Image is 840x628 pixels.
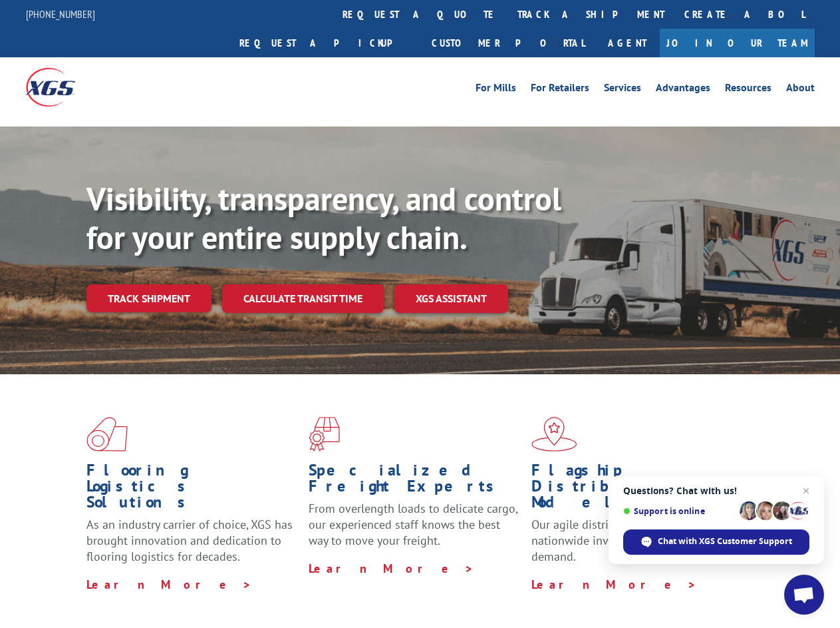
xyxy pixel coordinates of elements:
a: Learn More > [86,577,252,592]
span: Our agile distribution network gives you nationwide inventory management on demand. [531,517,740,564]
img: xgs-icon-flagship-distribution-model-red [531,417,577,452]
a: Track shipment [86,284,211,312]
a: Customer Portal [422,29,595,57]
a: XGS ASSISTANT [394,284,508,313]
a: Join Our Team [660,29,815,57]
span: Close chat [798,483,814,499]
img: xgs-icon-total-supply-chain-intelligence-red [86,417,128,452]
span: As an industry carrier of choice, XGS has brought innovation and dedication to flooring logistics... [86,517,293,564]
p: From overlength loads to delicate cargo, our experienced staff knows the best way to move your fr... [309,501,521,560]
a: Advantages [656,83,710,97]
h1: Flagship Distribution Model [531,462,744,517]
a: About [786,83,815,97]
a: Request a pickup [229,29,422,57]
h1: Flooring Logistics Solutions [86,462,299,517]
a: [PHONE_NUMBER] [26,7,95,21]
span: Support is online [623,506,735,516]
a: For Mills [476,83,516,97]
a: For Retailers [531,83,589,97]
a: Learn More > [531,577,697,592]
b: Visibility, transparency, and control for your entire supply chain. [86,178,561,258]
div: Open chat [784,575,824,615]
img: xgs-icon-focused-on-flooring-red [309,417,340,452]
a: Agent [595,29,660,57]
h1: Specialized Freight Experts [309,462,521,501]
a: Calculate transit time [222,284,384,313]
a: Services [604,83,641,97]
a: Resources [725,83,771,97]
a: Learn More > [309,561,474,576]
div: Chat with XGS Customer Support [623,529,809,555]
span: Questions? Chat with us! [623,485,809,496]
span: Chat with XGS Customer Support [658,535,792,547]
